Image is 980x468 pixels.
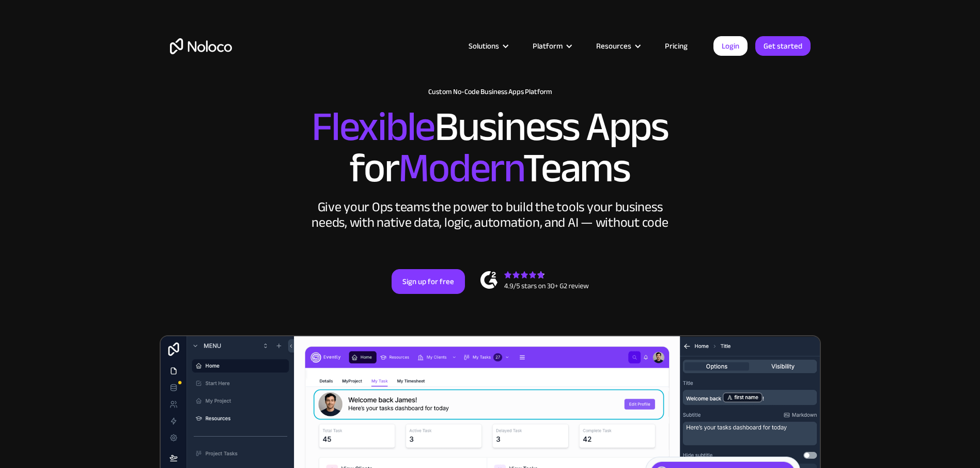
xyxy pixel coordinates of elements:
a: Login [713,36,748,56]
span: Flexible [312,88,434,165]
a: Pricing [652,39,701,53]
h2: Business Apps for Teams [170,106,811,189]
div: Solutions [469,39,499,53]
div: Give your Ops teams the power to build the tools your business needs, with native data, logic, au... [309,199,671,230]
span: Modern [398,130,523,207]
a: Get started [755,36,811,56]
div: Platform [533,39,563,53]
div: Resources [596,39,631,53]
a: Sign up for free [392,269,465,294]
